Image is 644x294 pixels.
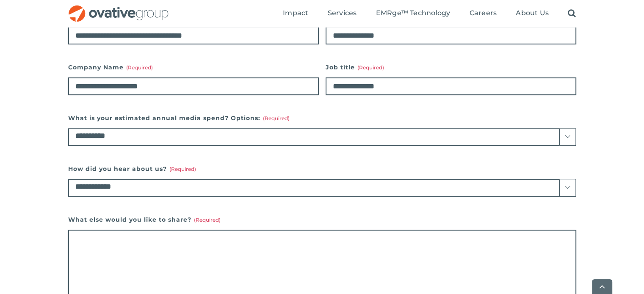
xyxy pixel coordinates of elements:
[516,9,549,18] a: About Us
[376,9,450,17] span: EMRge™ Technology
[516,9,549,17] span: About Us
[376,9,450,18] a: EMRge™ Technology
[470,9,497,18] a: Careers
[169,166,196,172] span: (Required)
[283,9,308,17] span: Impact
[326,61,576,73] label: Job title
[68,214,576,225] label: What else would you like to share?
[68,4,169,12] a: OG_Full_horizontal_RGB
[568,9,576,18] a: Search
[263,115,290,121] span: (Required)
[328,9,357,18] a: Services
[126,64,153,71] span: (Required)
[470,9,497,17] span: Careers
[194,217,221,223] span: (Required)
[68,112,576,124] label: What is your estimated annual media spend? Options:
[357,64,384,71] span: (Required)
[283,9,308,18] a: Impact
[68,61,319,73] label: Company Name
[328,9,357,17] span: Services
[68,163,576,175] label: How did you hear about us?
